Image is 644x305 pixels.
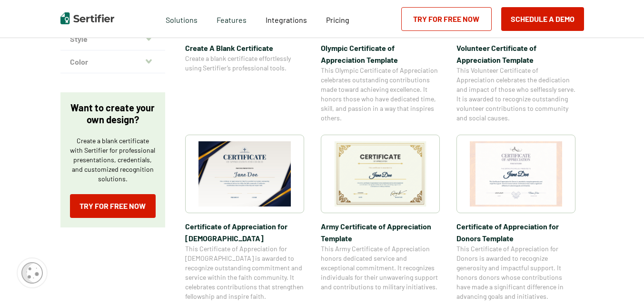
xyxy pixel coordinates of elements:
[334,141,426,207] img: Army Certificate of Appreciation​ Template
[456,66,575,123] span: This Volunteer Certificate of Appreciation celebrates the dedication and impact of those who self...
[321,66,440,123] span: This Olympic Certificate of Appreciation celebrates outstanding contributions made toward achievi...
[185,42,304,54] span: Create A Blank Certificate
[321,42,440,66] span: Olympic Certificate of Appreciation​ Template
[185,244,304,301] span: This Certificate of Appreciation for [DEMOGRAPHIC_DATA] is awarded to recognize outstanding commi...
[456,220,575,244] span: Certificate of Appreciation for Donors​ Template
[456,244,575,301] span: This Certificate of Appreciation for Donors is awarded to recognize generosity and impactful supp...
[596,259,644,305] iframe: Chat Widget
[470,141,562,207] img: Certificate of Appreciation for Donors​ Template
[60,12,114,24] img: Sertifier | Digital Credentialing Platform
[321,244,440,292] span: This Army Certificate of Appreciation honors dedicated service and exceptional commitment. It rec...
[166,13,198,25] span: Solutions
[456,42,575,66] span: Volunteer Certificate of Appreciation Template
[60,50,165,73] button: Color
[326,15,349,24] span: Pricing
[266,15,307,24] span: Integrations
[185,220,304,244] span: Certificate of Appreciation for [DEMOGRAPHIC_DATA]​
[70,194,156,218] a: Try for Free Now
[456,135,575,301] a: Certificate of Appreciation for Donors​ TemplateCertificate of Appreciation for Donors​ TemplateT...
[321,135,440,301] a: Army Certificate of Appreciation​ TemplateArmy Certificate of Appreciation​ TemplateThis Army Cer...
[326,13,349,25] a: Pricing
[70,136,156,184] p: Create a blank certificate with Sertifier for professional presentations, credentials, and custom...
[217,13,247,25] span: Features
[501,7,584,31] button: Schedule a Demo
[185,135,304,301] a: Certificate of Appreciation for Church​Certificate of Appreciation for [DEMOGRAPHIC_DATA]​This Ce...
[266,13,307,25] a: Integrations
[401,7,492,31] a: Try for Free Now
[185,54,304,73] span: Create a blank certificate effortlessly using Sertifier’s professional tools.
[60,28,165,50] button: Style
[70,102,156,126] p: Want to create your own design?
[198,141,291,207] img: Certificate of Appreciation for Church​
[21,262,43,284] img: Cookie Popup Icon
[321,220,440,244] span: Army Certificate of Appreciation​ Template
